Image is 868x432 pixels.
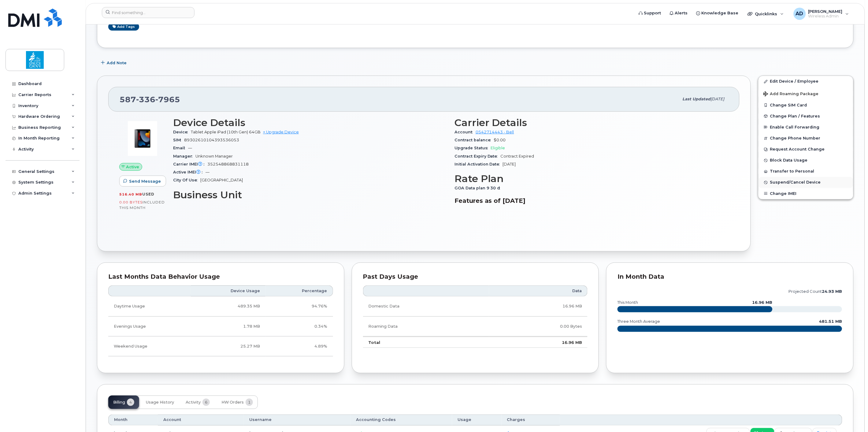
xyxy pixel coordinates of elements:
[618,274,842,280] div: In Month Data
[119,200,165,210] span: included this month
[119,200,143,204] span: 0.00 Bytes
[265,285,333,296] th: Percentage
[755,11,777,16] span: Quicklinks
[770,180,821,185] span: Suspend/Cancel Device
[191,285,265,296] th: Device Usage
[97,57,132,68] button: Add Note
[108,317,191,337] td: Evenings Usage
[683,97,711,101] span: Last updated
[158,415,244,426] th: Account
[124,120,161,157] img: image20231002-3703462-18bu571.jpeg
[489,317,588,337] td: 0.00 Bytes
[265,317,333,337] td: 0.34%
[173,189,447,200] h3: Business Unit
[108,23,139,31] a: Add tags
[188,146,192,150] span: —
[759,111,853,122] button: Change Plan / Features
[770,125,820,129] span: Enable Call Forwarding
[126,164,139,170] span: Active
[173,162,207,166] span: Carrier IMEI
[494,138,506,142] span: $0.00
[184,138,239,142] span: 89302610104393536053
[191,337,265,356] td: 25.27 MB
[476,130,514,134] a: 0542714443 - Bell
[454,173,729,184] h3: Rate Plan
[263,130,299,134] a: + Upgrade Device
[363,317,489,337] td: Roaming Data
[489,285,588,296] th: Data
[173,178,200,182] span: City Of Use
[759,87,853,100] button: Add Roaming Package
[363,337,489,348] td: Total
[173,117,447,128] h3: Device Details
[822,289,842,294] tspan: 24.93 MB
[675,10,688,16] span: Alerts
[173,130,191,134] span: Device
[744,8,788,20] div: Quicklinks
[119,176,166,187] button: Send Message
[711,97,725,101] span: [DATE]
[759,155,853,166] button: Block Data Usage
[489,337,588,348] td: 16.96 MB
[108,415,158,426] th: Month
[454,186,503,190] span: GOA Data plan 9 30 d
[502,415,560,426] th: Charges
[265,296,333,316] td: 94.76%
[763,91,819,97] span: Add Roaming Package
[501,154,534,158] span: Contract Expired
[108,337,191,356] td: Weekend Usage
[207,162,249,166] span: 352548868831118
[195,154,233,158] span: Unknown Manager
[808,14,843,19] span: Wireless Admin
[244,415,351,426] th: Username
[108,274,333,280] div: Last Months Data Behavior Usage
[454,117,729,128] h3: Carrier Details
[120,95,180,104] span: 587
[108,337,333,356] tr: Friday from 6:00pm to Monday 8:00am
[200,178,243,182] span: [GEOGRAPHIC_DATA]
[136,95,155,104] span: 336
[155,95,180,104] span: 7965
[454,154,501,158] span: Contract Expiry Date
[759,166,853,177] button: Transfer to Personal
[119,192,142,196] span: 516.40 MB
[759,177,853,188] button: Suspend/Cancel Device
[265,337,333,356] td: 4.89%
[789,8,853,20] div: Allan Dumapal
[108,296,191,316] td: Daytime Usage
[206,170,210,174] span: —
[363,296,489,316] td: Domestic Data
[454,146,491,150] span: Upgrade Status
[770,114,820,118] span: Change Plan / Features
[644,10,661,16] span: Support
[454,197,729,204] h3: Features as of [DATE]
[796,10,803,17] span: AD
[503,162,516,166] span: [DATE]
[759,76,853,87] a: Edit Device / Employee
[102,7,195,18] input: Find something...
[759,144,853,155] button: Request Account Change
[351,415,452,426] th: Accounting Codes
[107,60,127,66] span: Add Note
[452,415,502,426] th: Usage
[173,146,188,150] span: Email
[363,274,588,280] div: Past Days Usage
[454,130,476,134] span: Account
[692,7,743,19] a: Knowledge Base
[759,100,853,111] button: Change SIM Card
[617,319,660,324] text: three month average
[752,300,773,305] text: 16.96 MB
[808,9,843,14] span: [PERSON_NAME]
[759,122,853,133] button: Enable Call Forwarding
[108,317,333,337] tr: Weekdays from 6:00pm to 8:00am
[191,296,265,316] td: 489.35 MB
[491,146,505,150] span: Eligible
[617,300,638,305] text: this month
[146,400,174,405] span: Usage History
[142,192,154,196] span: used
[759,133,853,144] button: Change Phone Number
[173,154,195,158] span: Manager
[759,188,853,199] button: Change IMEI
[246,399,253,406] span: 1
[191,317,265,337] td: 1.78 MB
